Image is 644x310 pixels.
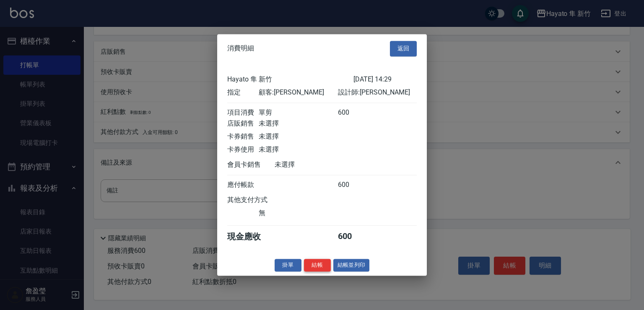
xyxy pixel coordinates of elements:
[227,145,259,154] div: 卡券使用
[275,160,353,169] div: 未選擇
[275,259,301,272] button: 掛單
[338,181,369,189] div: 600
[338,231,369,242] div: 600
[259,145,338,154] div: 未選擇
[259,88,338,97] div: 顧客: [PERSON_NAME]
[227,75,353,84] div: Hayato 隼 新竹
[227,108,259,117] div: 項目消費
[259,119,338,128] div: 未選擇
[390,41,417,56] button: 返回
[227,231,275,242] div: 現金應收
[227,119,259,128] div: 店販銷售
[333,259,370,272] button: 結帳並列印
[338,108,369,117] div: 600
[227,132,259,141] div: 卡券銷售
[338,88,417,97] div: 設計師: [PERSON_NAME]
[227,160,275,169] div: 會員卡銷售
[227,196,291,205] div: 其他支付方式
[304,259,331,272] button: 結帳
[227,45,254,53] span: 消費明細
[259,209,338,218] div: 無
[259,108,338,117] div: 單剪
[353,75,417,84] div: [DATE] 14:29
[227,88,259,97] div: 指定
[227,181,259,189] div: 應付帳款
[259,132,338,141] div: 未選擇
